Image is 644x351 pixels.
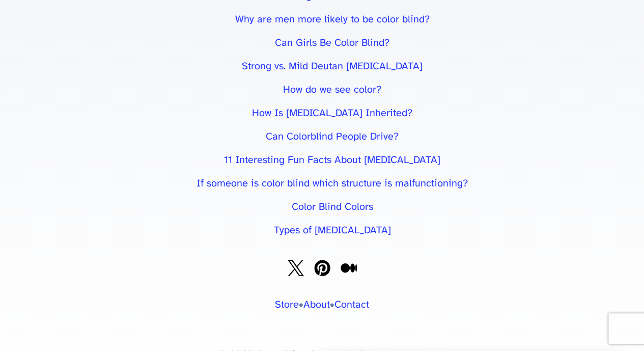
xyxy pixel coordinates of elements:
a: Can Colorblind People Drive? [266,131,399,142]
a: If someone is color blind which structure is malfunctioning? [197,178,468,189]
a: Store [275,300,299,310]
a: How do we see color? [283,85,381,95]
a: 11 Interesting Fun Facts About [MEDICAL_DATA] [224,155,440,166]
a: Color Blind Colors [292,202,373,212]
a: Strong vs. Mild Deutan [MEDICAL_DATA] [242,61,423,72]
div: • • [10,296,634,314]
a: How Is [MEDICAL_DATA] Inherited? [252,108,412,119]
a: Contact [334,300,369,310]
a: Why are men more likely to be color blind? [235,14,430,25]
a: Can Girls Be Color Blind? [275,38,389,48]
a: About [303,300,330,310]
a: Types of [MEDICAL_DATA] [274,225,391,236]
